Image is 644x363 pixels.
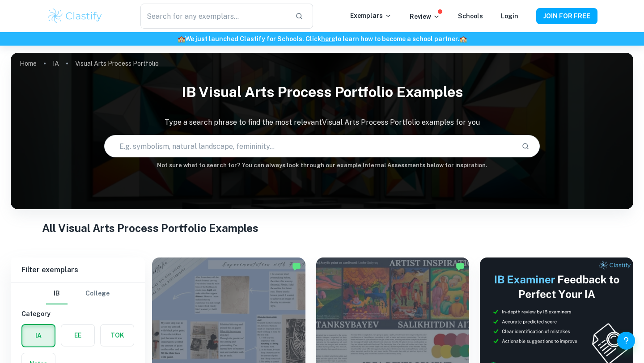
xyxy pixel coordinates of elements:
p: Exemplars [350,11,392,21]
p: Review [410,12,440,21]
input: Search for any exemplars... [140,4,288,29]
h6: Filter exemplars [11,257,145,283]
input: E.g. symbolism, natural landscape, femininity... [105,134,514,159]
button: IB [46,283,68,304]
button: EE [61,325,94,346]
div: Filter type choice [46,283,110,304]
h6: Not sure what to search for? You can always look through our example Internal Assessments below f... [11,161,633,170]
a: Login [501,13,518,20]
img: Marked [456,262,465,271]
button: Help and Feedback [617,332,635,350]
button: JOIN FOR FREE [536,8,597,24]
p: Type a search phrase to find the most relevant Visual Arts Process Portfolio examples for you [11,117,633,128]
button: IA [22,325,55,346]
h6: Category [21,309,134,319]
h1: All Visual Arts Process Portfolio Examples [42,220,602,236]
a: Home [20,57,37,70]
a: IA [53,57,59,70]
span: 🏫 [178,35,185,42]
button: Search [518,139,533,154]
p: Visual Arts Process Portfolio [75,59,159,68]
img: Clastify logo [47,7,103,25]
h6: We just launched Clastify for Schools. Click to learn how to become a school partner. [2,34,642,44]
span: 🏫 [459,35,467,42]
button: TOK [101,325,134,346]
img: Marked [292,262,301,271]
h1: IB Visual Arts Process Portfolio examples [11,78,633,106]
a: here [321,35,335,42]
button: College [85,283,110,304]
a: Schools [458,13,483,20]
